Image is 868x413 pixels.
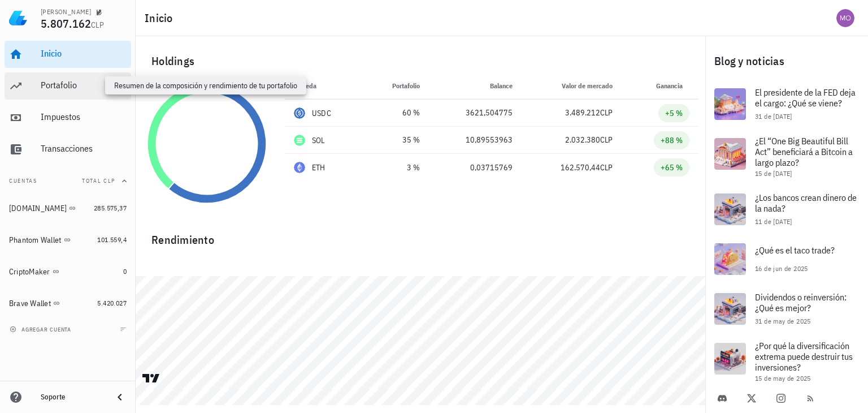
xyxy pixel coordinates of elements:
a: CriptoMaker 0 [5,258,131,285]
a: Phantom Wallet 101.559,4 [5,226,131,253]
div: Portafolio [41,80,127,91]
div: Inicio [41,48,127,59]
span: 162.570,44 [561,162,600,173]
div: ETH-icon [294,162,305,173]
span: 31 de may de 2025 [755,317,811,325]
span: 3.489.212 [565,107,600,118]
div: avatar [836,9,854,27]
a: Transacciones [5,136,131,163]
div: ETH [312,162,325,173]
div: +65 % [661,162,683,173]
span: ¿El “One Big Beautiful Bill Act” beneficiará a Bitcoin a largo plazo? [755,135,853,168]
div: USDC [312,107,331,119]
th: Valor de mercado [522,72,622,100]
span: 5.807.162 [41,16,91,31]
button: agregar cuenta [7,324,76,335]
a: ¿Los bancos crean dinero de la nada? 11 de [DATE] [705,184,868,234]
span: 16 de jun de 2025 [755,264,808,273]
span: CLP [91,20,104,30]
div: Rendimiento [142,222,698,249]
span: 0 [123,267,127,276]
div: 60 % [373,107,420,119]
div: 3 % [373,162,420,174]
a: Portafolio [5,72,131,100]
th: Moneda [285,72,364,100]
img: LedgiFi [9,9,27,27]
a: ¿El “One Big Beautiful Bill Act” beneficiará a Bitcoin a largo plazo? 15 de [DATE] [705,129,868,184]
span: 2.032.380 [565,135,600,145]
div: Brave Wallet [9,299,51,308]
div: Impuestos [41,111,127,122]
span: 31 de [DATE] [755,112,792,121]
div: SOL-icon [294,135,305,146]
div: USDC-icon [294,107,305,119]
a: ¿Qué es el taco trade? 16 de jun de 2025 [705,234,868,284]
th: Portafolio [364,72,429,100]
a: Charting by TradingView [141,373,161,384]
div: [PERSON_NAME] [41,7,91,16]
span: 11 de [DATE] [755,217,792,226]
div: Phantom Wallet [9,235,62,245]
span: 285.575,37 [94,204,127,212]
a: ¿Por qué la diversificación extrema puede destruir tus inversiones? 15 de may de 2025 [705,334,868,389]
span: ¿Qué es el taco trade? [755,244,835,256]
div: CriptoMaker [9,267,50,277]
h1: Inicio [145,9,177,27]
div: 3621,504775 [438,107,513,119]
div: [DOMAIN_NAME] [9,204,67,213]
span: CLP [600,162,613,173]
span: Ganancia [656,81,689,90]
span: Total CLP [82,177,115,184]
span: 15 de [DATE] [755,169,792,178]
div: 0,03715769 [438,162,513,174]
div: SOL [312,135,325,146]
a: El presidente de la FED deja el cargo: ¿Qué se viene? 31 de [DATE] [705,79,868,129]
a: Impuestos [5,104,131,131]
span: 101.559,4 [97,235,127,244]
span: 5.420.027 [97,299,127,307]
button: CuentasTotal CLP [5,167,131,195]
a: [DOMAIN_NAME] 285.575,37 [5,195,131,222]
div: +5 % [665,107,683,119]
div: Soporte [41,393,104,402]
span: ¿Los bancos crean dinero de la nada? [755,192,857,214]
span: ¿Por qué la diversificación extrema puede destruir tus inversiones? [755,340,853,373]
a: Brave Wallet 5.420.027 [5,290,131,317]
span: CLP [600,107,613,118]
div: Blog y noticias [705,43,868,79]
span: Dividendos o reinversión: ¿Qué es mejor? [755,291,847,313]
div: Holdings [142,43,698,79]
div: 35 % [373,134,420,146]
div: +88 % [661,135,683,146]
span: CLP [600,135,613,145]
a: Dividendos o reinversión: ¿Qué es mejor? 31 de may de 2025 [705,284,868,334]
span: 15 de may de 2025 [755,374,811,382]
th: Balance [429,72,522,100]
span: agregar cuenta [12,326,71,333]
div: Transacciones [41,143,127,154]
div: 10,89553963 [438,134,513,146]
span: El presidente de la FED deja el cargo: ¿Qué se viene? [755,87,856,109]
a: Inicio [5,41,131,68]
